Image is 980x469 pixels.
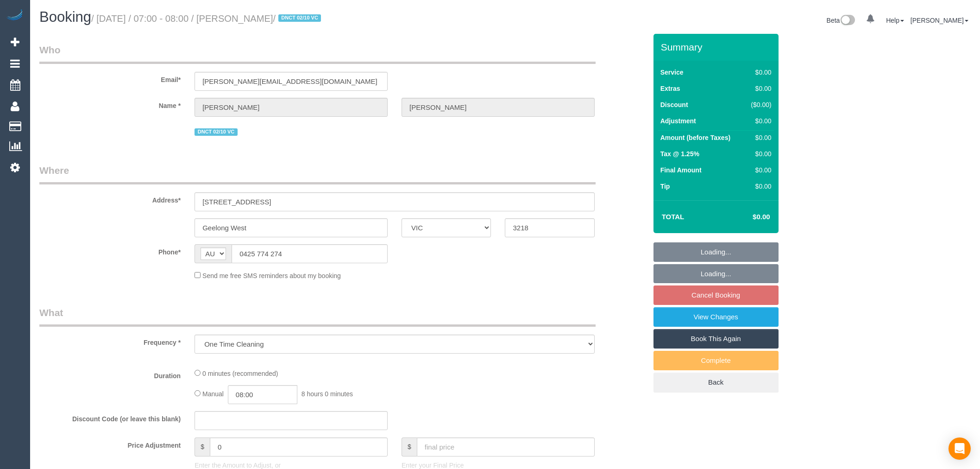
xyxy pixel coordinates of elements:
a: Book This Again [653,329,779,349]
div: Open Intercom Messenger [949,437,971,460]
span: Send me free SMS reminders about my booking [202,272,341,279]
label: Email* [32,72,188,84]
input: Suburb* [195,218,388,237]
label: Phone* [32,244,188,257]
label: Tip [660,182,670,191]
span: 8 hours 0 minutes [302,390,353,398]
a: View Changes [653,307,779,327]
label: Amount (before Taxes) [660,133,730,142]
input: First Name* [195,98,388,117]
span: / [273,13,324,24]
a: Back [653,373,779,392]
div: $0.00 [747,149,772,158]
h4: $0.00 [725,213,770,221]
input: Last Name* [402,98,595,117]
label: Frequency * [32,335,188,347]
legend: Who [39,43,596,64]
strong: Total [662,213,685,221]
a: [PERSON_NAME] [911,17,968,24]
legend: Where [39,164,596,184]
label: Address* [32,192,188,205]
a: Beta [827,17,855,24]
div: ($0.00) [747,100,772,109]
label: Service [660,68,684,77]
small: / [DATE] / 07:00 - 08:00 / [PERSON_NAME] [91,13,324,24]
div: $0.00 [747,84,772,93]
div: $0.00 [747,165,772,175]
label: Discount Code (or leave this blank) [32,411,188,424]
span: DNCT 02/10 VC [195,128,238,136]
label: Price Adjustment [32,437,188,450]
input: Phone* [232,244,388,263]
span: DNCT 02/10 VC [278,14,321,22]
div: $0.00 [747,182,772,191]
span: $ [195,437,210,456]
span: Manual [202,390,224,398]
h3: Summary [661,42,774,52]
input: Email* [195,72,388,91]
a: Help [886,17,904,24]
img: Automaid Logo [6,9,24,22]
legend: What [39,306,596,327]
label: Duration [32,368,188,380]
span: 0 minutes (recommended) [202,370,278,377]
span: $ [402,437,417,456]
img: New interface [840,15,855,27]
label: Final Amount [660,165,702,175]
label: Tax @ 1.25% [660,149,699,158]
label: Discount [660,100,688,109]
span: Booking [39,9,91,25]
label: Adjustment [660,116,696,126]
div: $0.00 [747,133,772,142]
input: final price [417,437,595,456]
label: Extras [660,84,680,93]
div: $0.00 [747,116,772,126]
label: Name * [32,98,188,110]
input: Post Code* [505,218,594,237]
div: $0.00 [747,68,772,77]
